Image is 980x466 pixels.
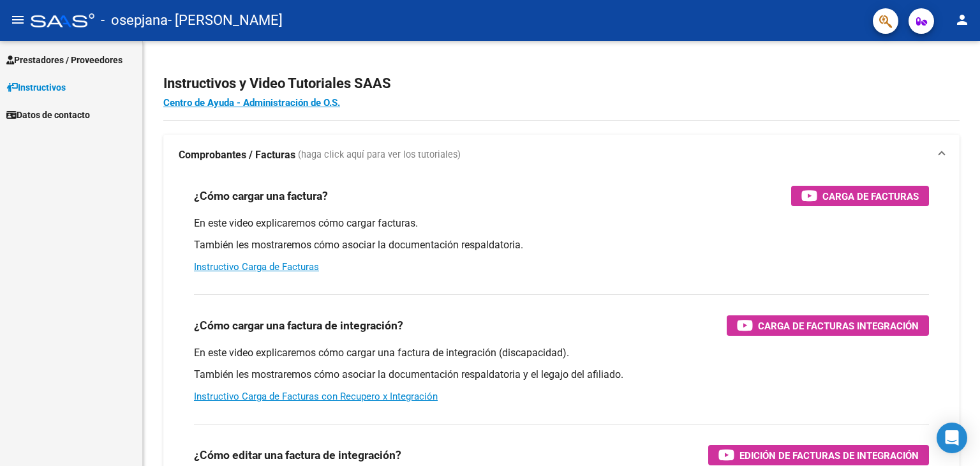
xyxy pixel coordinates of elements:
h3: ¿Cómo editar una factura de integración? [194,446,401,464]
a: Instructivo Carga de Facturas [194,261,319,273]
mat-icon: person [954,12,970,27]
span: Carga de Facturas Integración [758,318,919,334]
a: Instructivo Carga de Facturas con Recupero x Integración [194,391,438,402]
button: Edición de Facturas de integración [708,445,929,465]
span: Carga de Facturas [822,188,919,204]
span: Datos de contacto [6,108,90,122]
button: Carga de Facturas [791,186,929,206]
p: También les mostraremos cómo asociar la documentación respaldatoria y el legajo del afiliado. [194,368,929,382]
h2: Instructivos y Video Tutoriales SAAS [163,71,960,96]
p: También les mostraremos cómo asociar la documentación respaldatoria. [194,238,929,252]
span: (haga click aquí para ver los tutoriales) [298,148,461,162]
p: En este video explicaremos cómo cargar una factura de integración (discapacidad). [194,346,929,360]
a: Centro de Ayuda - Administración de O.S. [163,97,340,109]
span: - osepjana [101,6,168,34]
p: En este video explicaremos cómo cargar facturas. [194,216,929,230]
span: Edición de Facturas de integración [739,447,919,463]
span: Instructivos [6,80,66,94]
h3: ¿Cómo cargar una factura de integración? [194,317,403,334]
span: - [PERSON_NAME] [168,6,283,34]
button: Carga de Facturas Integración [727,315,929,336]
strong: Comprobantes / Facturas [179,148,295,162]
h3: ¿Cómo cargar una factura? [194,187,328,205]
div: Open Intercom Messenger [937,423,967,453]
mat-icon: menu [10,12,26,27]
mat-expansion-panel-header: Comprobantes / Facturas (haga click aquí para ver los tutoriales) [163,135,960,176]
span: Prestadores / Proveedores [6,53,122,67]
